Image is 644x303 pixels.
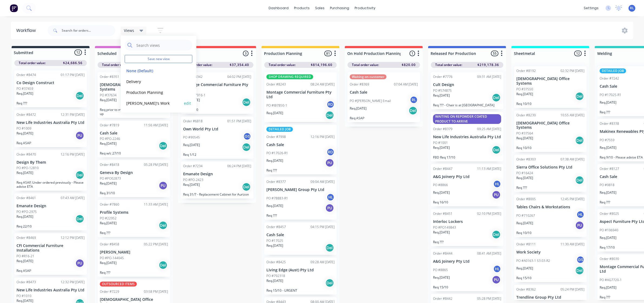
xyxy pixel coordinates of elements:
div: Del [575,176,584,185]
div: Order #8442 [433,296,453,301]
p: Req 10/10 [516,146,584,150]
button: None (Default) [125,68,182,74]
div: HL [326,193,335,201]
p: Req. [DATE] [433,145,450,150]
div: 11:30 AM [DATE] [560,242,584,247]
div: RL [410,96,418,104]
p: Cash Sale [100,131,168,136]
img: Factory [10,4,18,12]
div: 05:28 PM [DATE] [477,296,501,301]
div: Order #8444 [433,251,453,256]
div: PU [75,131,84,140]
p: Req ASAP [16,141,85,145]
button: [PERSON_NAME]'s Work [125,100,182,106]
p: Req. [DATE] [266,203,283,208]
div: 03:58 PM [DATE] [144,289,168,294]
p: Living Edge (Aust) Pty Ltd [266,268,335,272]
div: Order #8457 [266,225,286,229]
p: PO #37564 [516,131,533,136]
div: Order #8458 [100,242,119,247]
p: Req. [DATE] [600,235,616,240]
p: PO #PO-2975 [16,209,37,214]
div: Order #8111 [516,242,536,247]
div: Order #8461 [16,196,36,200]
div: Order #844711:13 AM [DATE]A&G Joinery Pty LtdPO #8866HLReq.[DATE]PUReq 16/10 [431,164,503,207]
p: New Life Industries Australia Pty Ltd [16,288,85,292]
p: PO #PO-144045 [100,256,124,261]
div: Order #8474 [16,73,36,77]
div: 07:38 AM [DATE] [560,157,584,162]
div: HL [493,180,501,188]
p: Req. [DATE] [16,170,33,175]
div: Del [325,243,334,252]
div: Order #823010:55 AM [DATE][DEMOGRAPHIC_DATA] Office SystemsPO #37564Req.[DATE]DelReq 10/10 [514,111,587,152]
div: DETAILED JOB [600,68,626,73]
button: Save new view [125,55,192,63]
div: Order #7234 [183,164,203,169]
div: Order #800512:45 PM [DATE]Tables Chairs & WorkstationsPO #710267HLReq.[DATE]PUReq 10/10 [514,195,587,237]
div: PU [159,181,167,190]
div: 02:32 PM [DATE] [560,68,584,73]
span: Views [124,28,134,33]
p: PO #17026-R1 [266,151,288,156]
p: Req ??? [16,101,85,105]
div: WAITING ON REPOWDER COATED PRODUCT TO ARRIVE [433,114,501,124]
div: Del [492,146,501,154]
div: Order #7776 [433,74,453,79]
div: Order #8005 [516,197,536,202]
p: Req. [DATE] [16,214,33,219]
div: Order #8025 [600,211,619,216]
span: RL [630,6,634,11]
p: [PERSON_NAME] [100,250,168,255]
p: Req. [DATE] [516,92,533,97]
div: Order #8379 [433,127,453,131]
div: Del [325,111,334,120]
div: Del [575,92,584,101]
p: Req. [DATE] [16,91,33,96]
p: PO #[PERSON_NAME] Email [350,98,391,103]
div: 04:02 PM [DATE] [227,74,251,79]
input: Search views [136,40,190,51]
div: 05:28 PM [DATE] [144,162,168,167]
div: OUTSOURCED ITEMS [100,282,137,286]
div: Del [575,266,584,275]
p: Req 15/10 [516,276,584,280]
p: [DEMOGRAPHIC_DATA] Office Systems [516,77,584,86]
p: Req. [DATE] [183,182,200,187]
p: Req. [DATE] [266,158,283,163]
div: Order #681801:51 PM [DATE]Own World Pty LtdPO #90545GSReq.[DATE]DelReq 1/12 [181,117,253,159]
p: Req 16/10 [433,200,501,204]
p: PO #574875 [433,88,452,93]
p: Req 22/10 [183,108,251,112]
div: Order #8127 [600,166,619,171]
p: Req ASAP, Under ordered previously - Please advise ETA [16,180,85,189]
p: Emanate Design [16,204,85,208]
button: Production Planning [125,89,182,95]
p: New Life Industries Australia Pty Ltd [433,135,501,139]
div: RD [326,148,335,156]
div: HL [493,265,501,273]
div: PU [325,204,334,212]
p: Req. [DATE] [100,141,117,146]
div: Order #819202:32 PM [DATE][DEMOGRAPHIC_DATA] Office SystemsPO #37550Req.[DATE]DelReq 10/10 [514,66,587,108]
p: Geneva By Design [100,170,168,175]
p: PO #PO-2423 [183,177,203,182]
p: Req 10/10 [516,102,584,106]
div: Order #786011:33 AM [DATE]Profile SystemsPO #22952Req.[DATE]DelReq ??? [98,200,170,237]
div: 04:15 PM [DATE] [311,225,335,229]
div: 07:43 AM [DATE] [61,196,85,200]
div: Order #847401:17 PM [DATE]Co Design ConstructPO #37459Req.[DATE]DelReq ??? [14,70,87,107]
p: Co Design Construct [16,81,85,85]
div: Del [75,91,84,100]
div: Order #846107:43 AM [DATE]Emanate DesignPO #PO-2975Req.[DATE]DelReq 22/10 [14,193,87,230]
div: Order #844408:41 AM [DATE]A&G Joinery Pty LtdPO #8865HLReq.[DATE]PUReq 15/10 [431,249,503,291]
p: Req. [DATE] [516,221,533,226]
div: GS [576,256,584,264]
p: Req. [DATE] [433,275,450,280]
p: PO #1010 [16,294,31,298]
p: PO #1009 [16,126,31,131]
p: Work Society [516,250,584,255]
p: PO #37550 [516,87,533,92]
p: PO #IB7850-1 [266,103,287,108]
p: Req 10/10 [516,231,584,235]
